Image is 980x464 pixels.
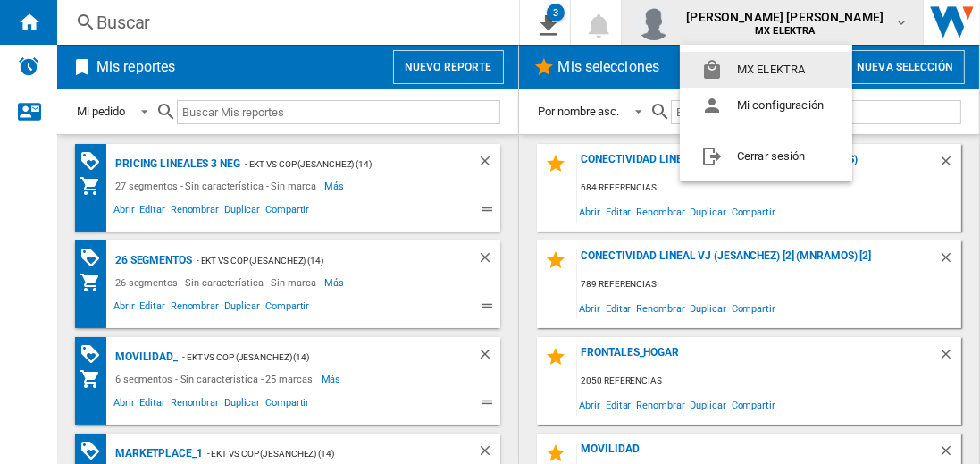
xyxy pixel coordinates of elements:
[680,88,852,123] button: Mi configuración
[680,139,852,174] button: Cerrar sesión
[680,52,852,88] button: MX ELEKTRA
